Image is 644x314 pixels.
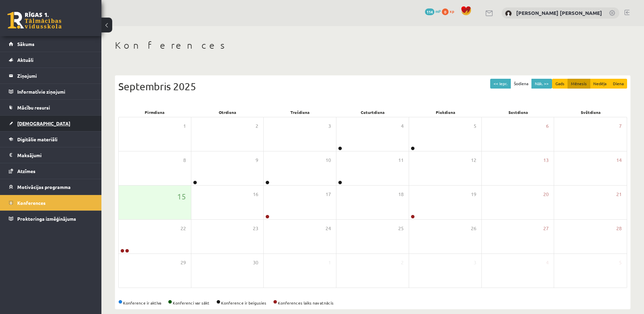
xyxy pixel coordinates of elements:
[253,191,258,198] span: 16
[17,120,70,126] span: [DEMOGRAPHIC_DATA]
[17,200,46,206] span: Konferences
[531,79,552,89] button: Nāk. >>
[9,211,93,226] a: Proktoringa izmēģinājums
[398,156,404,164] span: 11
[435,8,441,14] span: mP
[425,8,441,14] a: 114 mP
[616,156,622,164] span: 14
[442,8,449,15] span: 0
[253,259,258,266] span: 30
[554,107,627,117] div: Svētdiena
[546,259,549,266] span: 4
[118,107,191,117] div: Pirmdiena
[264,107,336,117] div: Trešdiena
[17,147,93,163] legend: Maksājumi
[471,191,476,198] span: 19
[471,225,476,232] span: 26
[474,259,476,266] span: 3
[256,156,258,164] span: 9
[191,107,264,117] div: Otrdiena
[17,216,76,222] span: Proktoringa izmēģinājums
[450,8,454,14] span: xp
[183,156,186,164] span: 8
[181,225,186,232] span: 22
[619,122,622,130] span: 7
[401,259,404,266] span: 2
[409,107,482,117] div: Piekdiena
[177,191,186,202] span: 15
[9,116,93,131] a: [DEMOGRAPHIC_DATA]
[118,300,627,306] div: Konference ir aktīva Konferenci var sākt Konference ir beigusies Konferences laiks nav atnācis
[326,225,331,232] span: 24
[328,259,331,266] span: 1
[9,52,93,68] a: Aktuāli
[616,191,622,198] span: 21
[482,107,554,117] div: Sestdiena
[471,156,476,164] span: 12
[17,136,57,142] span: Digitālie materiāli
[183,122,186,130] span: 1
[398,191,404,198] span: 18
[610,79,627,89] button: Diena
[510,79,532,89] button: Šodiena
[543,191,549,198] span: 20
[7,12,62,29] a: Rīgas 1. Tālmācības vidusskola
[398,225,404,232] span: 25
[474,122,476,130] span: 5
[115,40,630,51] h1: Konferences
[546,122,549,130] span: 6
[181,259,186,266] span: 29
[401,122,404,130] span: 4
[328,122,331,130] span: 3
[17,184,71,190] span: Motivācijas programma
[425,8,434,15] span: 114
[118,79,627,94] div: Septembris 2025
[9,36,93,52] a: Sākums
[552,79,568,89] button: Gads
[568,79,590,89] button: Mēnesis
[9,84,93,99] a: Informatīvie ziņojumi
[9,131,93,147] a: Digitālie materiāli
[9,195,93,211] a: Konferences
[543,225,549,232] span: 27
[490,79,511,89] button: << Iepr.
[253,225,258,232] span: 23
[17,104,50,111] span: Mācību resursi
[17,41,34,47] span: Sākums
[9,68,93,83] a: Ziņojumi
[590,79,610,89] button: Nedēļa
[17,57,33,63] span: Aktuāli
[9,163,93,179] a: Atzīmes
[442,8,457,14] a: 0 xp
[616,225,622,232] span: 28
[9,100,93,115] a: Mācību resursi
[336,107,409,117] div: Ceturtdiena
[17,168,35,174] span: Atzīmes
[9,179,93,195] a: Motivācijas programma
[17,68,93,83] legend: Ziņojumi
[543,156,549,164] span: 13
[505,10,512,17] img: Ādams Aleksandrs Kovaļenko
[256,122,258,130] span: 2
[326,156,331,164] span: 10
[619,259,622,266] span: 5
[516,9,602,16] a: [PERSON_NAME] [PERSON_NAME]
[17,84,93,99] legend: Informatīvie ziņojumi
[9,147,93,163] a: Maksājumi
[326,191,331,198] span: 17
